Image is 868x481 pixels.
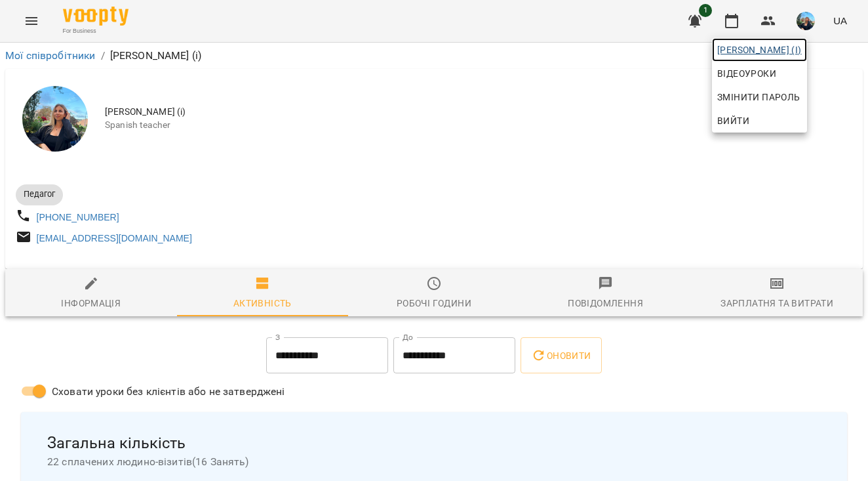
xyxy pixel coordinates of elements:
span: [PERSON_NAME] (і) [717,42,802,58]
span: Змінити пароль [717,89,802,105]
a: Змінити пароль [712,85,807,109]
a: [PERSON_NAME] (і) [712,38,807,62]
span: Відеоуроки [717,66,776,81]
button: Вийти [712,109,807,133]
span: Вийти [717,113,749,129]
a: Відеоуроки [712,62,781,85]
